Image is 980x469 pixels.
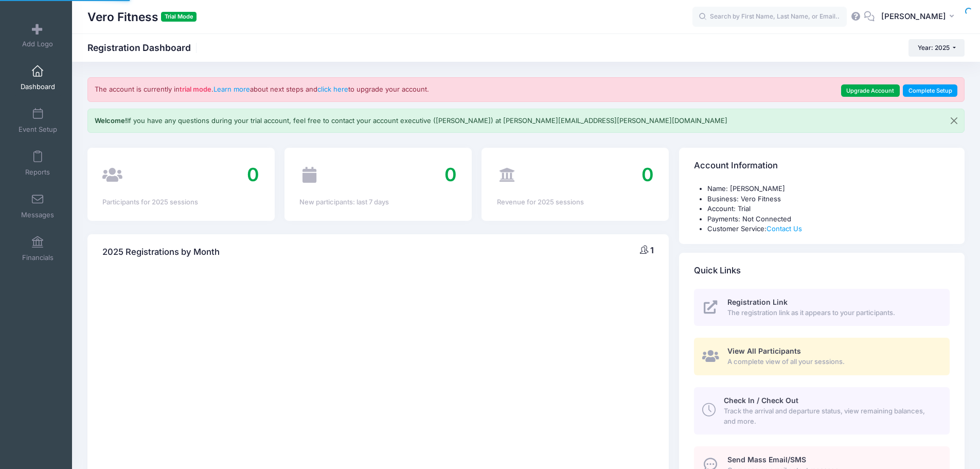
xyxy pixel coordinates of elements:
a: Reports [13,145,62,181]
div: Participants for 2025 sessions [102,197,259,207]
span: Messages [21,211,54,219]
div: Revenue for 2025 sessions [497,197,654,207]
div: New participants: last 7 days [299,197,456,207]
a: Add Logo [13,17,62,53]
li: Payments: Not Connected [707,214,950,224]
span: Add Logo [22,40,53,48]
span: Dashboard [21,82,55,91]
span: Check In / Check Out [724,396,798,405]
button: [PERSON_NAME] [875,5,965,29]
a: Upgrade Account [841,84,900,97]
span: Track the arrival and departure status, view remaining balances, and more. [724,406,938,426]
span: Financials [22,253,54,262]
span: Reports [25,168,50,177]
button: Year: 2025 [908,39,965,57]
span: Year: 2025 [918,44,950,51]
h1: Registration Dashboard [87,42,200,53]
span: Trial Mode [161,12,197,22]
h4: Account Information [694,151,778,181]
span: 0 [247,163,259,186]
a: Messages [13,188,62,224]
a: Dashboard [13,60,62,96]
span: 1 [650,245,654,255]
a: click here [317,85,348,93]
a: Contact Us [767,224,802,233]
button: Close [944,109,964,133]
li: Name: [PERSON_NAME] [707,184,950,194]
span: A complete view of all your sessions. [727,357,938,367]
li: Customer Service: [707,224,950,234]
li: Business: Vero Fitness [707,194,950,204]
span: 0 [642,163,654,186]
span: Registration Link [727,298,788,306]
li: Account: Trial [707,204,950,214]
p: If you have any questions during your trial account, feel free to contact your account executive ... [95,116,727,126]
a: Check In / Check Out Track the arrival and departure status, view remaining balances, and more. [694,387,950,435]
a: Learn more [213,85,250,93]
a: View All Participants A complete view of all your sessions. [694,338,950,375]
a: Complete Setup [903,84,957,97]
span: Event Setup [19,125,57,134]
h1: Vero Fitness [87,5,197,29]
span: The registration link as it appears to your participants. [727,308,938,318]
span: View All Participants [727,346,801,355]
a: Registration Link The registration link as it appears to your participants. [694,289,950,326]
a: Event Setup [13,102,62,138]
span: 0 [444,163,457,186]
h4: 2025 Registrations by Month [102,237,220,267]
div: The account is currently in . about next steps and to upgrade your account. [87,77,965,102]
input: Search by First Name, Last Name, or Email... [692,7,847,27]
h4: Quick Links [694,256,741,285]
b: Welcome! [95,116,127,125]
strong: trial mode [180,85,211,93]
span: Send Mass Email/SMS [727,455,806,464]
a: Financials [13,231,62,267]
span: [PERSON_NAME] [881,11,946,22]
